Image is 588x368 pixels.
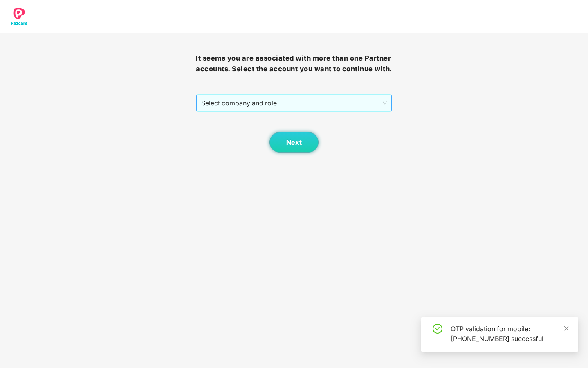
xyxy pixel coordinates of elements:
[269,132,319,153] button: Next
[433,324,442,334] span: check-circle
[451,324,568,343] div: OTP validation for mobile: [PHONE_NUMBER] successful
[201,95,386,111] span: Select company and role
[286,139,302,146] span: Next
[563,325,569,331] span: close
[196,53,392,74] h3: It seems you are associated with more than one Partner accounts. Select the account you want to c...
